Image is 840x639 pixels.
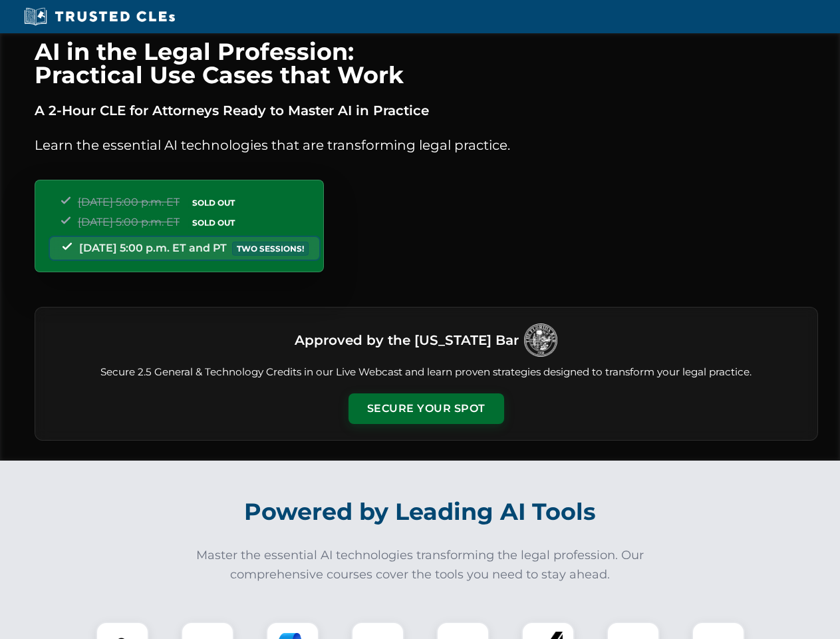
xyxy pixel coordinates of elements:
h3: Approved by the [US_STATE] Bar [295,328,519,352]
h1: AI in the Legal Profession: Practical Use Cases that Work [35,40,818,87]
span: SOLD OUT [188,196,239,210]
span: [DATE] 5:00 p.m. ET [78,196,180,208]
img: Logo [524,323,557,357]
p: Secure 2.5 General & Technology Credits in our Live Webcast and learn proven strategies designed ... [51,365,801,380]
span: [DATE] 5:00 p.m. ET [78,216,180,228]
p: Master the essential AI technologies transforming the legal profession. Our comprehensive courses... [188,546,653,584]
button: Secure Your Spot [349,393,504,424]
p: Learn the essential AI technologies that are transforming legal practice. [35,134,818,156]
img: Trusted CLEs [20,7,179,27]
span: SOLD OUT [188,216,239,230]
h2: Powered by Leading AI Tools [52,489,789,535]
p: A 2-Hour CLE for Attorneys Ready to Master AI in Practice [35,100,818,121]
